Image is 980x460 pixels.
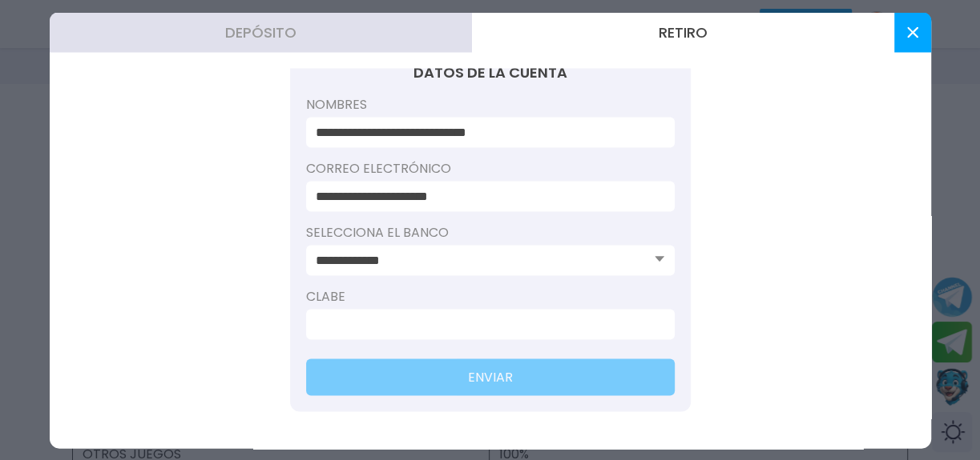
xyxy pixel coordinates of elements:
[50,12,472,52] button: Depósito
[306,62,675,82] div: DATOS DE LA CUENTA
[306,94,675,114] label: Nombres
[306,358,675,395] button: ENVIAR
[472,12,894,52] button: Retiro
[306,158,675,178] label: Correo electrónico
[306,222,675,242] label: Selecciona el banco
[306,286,675,306] label: Clabe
